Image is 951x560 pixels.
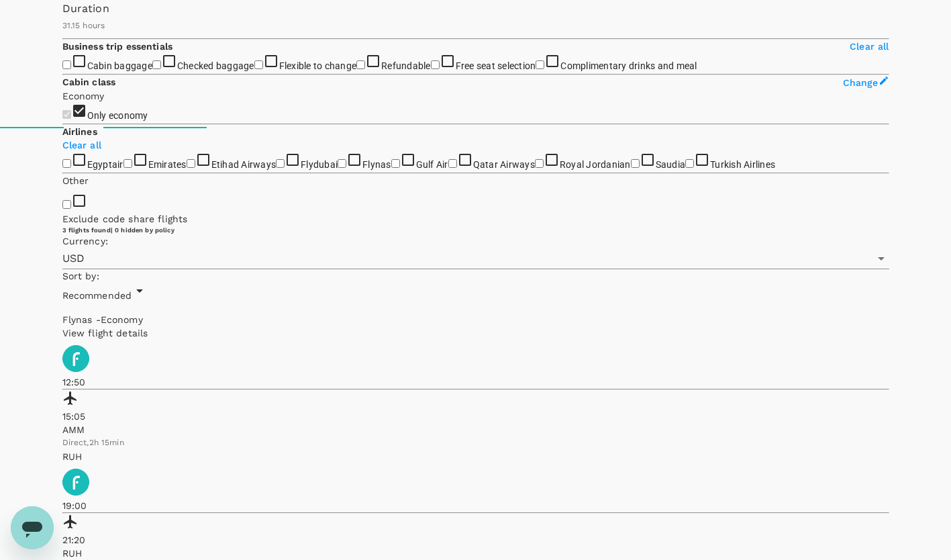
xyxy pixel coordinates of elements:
[62,41,173,52] strong: Business trip essentials
[431,60,440,69] input: Free seat selection
[279,60,357,71] span: Flexible to change
[62,271,99,281] span: Sort by :
[101,314,143,325] span: Economy
[62,89,889,103] p: Economy
[62,469,89,496] img: XY
[62,159,71,168] input: Egyptair
[62,212,889,226] p: Exclude code share flights
[11,506,54,549] iframe: Button to launch messaging window
[560,60,697,71] span: Complimentary drinks and meal
[62,436,889,450] div: Direct , 2h 15min
[62,200,71,209] input: Exclude code share flights
[338,159,346,168] input: Flynas
[473,159,535,170] span: Qatar Airways
[62,375,889,389] p: 12:50
[560,159,631,170] span: Royal Jordanian
[87,110,148,121] span: Only economy
[356,60,365,69] input: Refundable
[62,547,889,560] p: RUH
[62,450,889,463] p: RUH
[62,60,71,69] input: Cabin baggage
[211,159,277,170] span: Etihad Airways
[87,159,123,170] span: Egyptair
[656,159,686,170] span: Saudia
[456,60,536,71] span: Free seat selection
[381,60,431,71] span: Refundable
[177,60,254,71] span: Checked baggage
[62,77,116,87] strong: Cabin class
[416,159,448,170] span: Gulf Air
[62,174,889,187] p: Other
[62,345,89,372] img: XY
[152,60,161,69] input: Checked baggage
[448,159,457,168] input: Qatar Airways
[535,159,544,168] input: Royal Jordanian
[362,159,391,170] span: Flynas
[62,1,889,17] p: Duration
[62,138,889,152] p: Clear all
[187,159,195,168] input: Etihad Airways
[62,499,889,512] p: 19:00
[62,21,105,30] span: 31.15 hours
[123,159,132,168] input: Emirates
[872,249,891,268] button: Open
[631,159,640,168] input: Saudia
[685,159,694,168] input: Turkish Airlines
[62,290,132,301] span: Recommended
[62,326,889,340] p: View flight details
[96,314,101,325] span: -
[62,314,96,325] span: Flynas
[62,126,97,137] strong: Airlines
[276,159,285,168] input: Flydubai
[391,159,400,168] input: Gulf Air
[850,40,889,53] p: Clear all
[843,77,879,88] span: Change
[62,423,889,436] p: AMM
[301,159,338,170] span: Flydubai
[62,110,71,119] input: Only economy
[254,60,263,69] input: Flexible to change
[710,159,775,170] span: Turkish Airlines
[62,236,108,246] span: Currency :
[62,533,889,547] p: 21:20
[148,159,187,170] span: Emirates
[87,60,152,71] span: Cabin baggage
[62,410,889,423] p: 15:05
[62,226,889,234] div: 3 flights found | 0 hidden by policy
[536,60,544,69] input: Complimentary drinks and meal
